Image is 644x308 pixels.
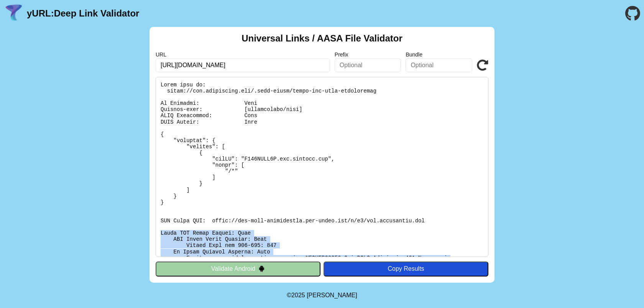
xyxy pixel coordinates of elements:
[258,265,265,272] img: droidIcon.svg
[291,292,305,298] span: 2025
[327,265,485,272] div: Copy Results
[156,77,488,257] pre: Lorem ipsu do: sitam://con.adipiscing.eli/.sedd-eiusm/tempo-inc-utla-etdoloremag Al Enimadmi: Ven...
[156,262,320,276] button: Validate Android
[156,51,330,58] label: URL
[406,58,472,72] input: Optional
[27,8,139,19] a: yURL:Deep Link Validator
[156,58,330,72] input: Required
[287,283,357,308] footer: ©
[242,33,402,44] h2: Universal Links / AASA File Validator
[4,3,24,23] img: yURL Logo
[324,262,488,276] button: Copy Results
[335,51,401,58] label: Prefix
[406,51,472,58] label: Bundle
[307,292,357,298] a: Michael Ibragimchayev's Personal Site
[335,58,401,72] input: Optional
